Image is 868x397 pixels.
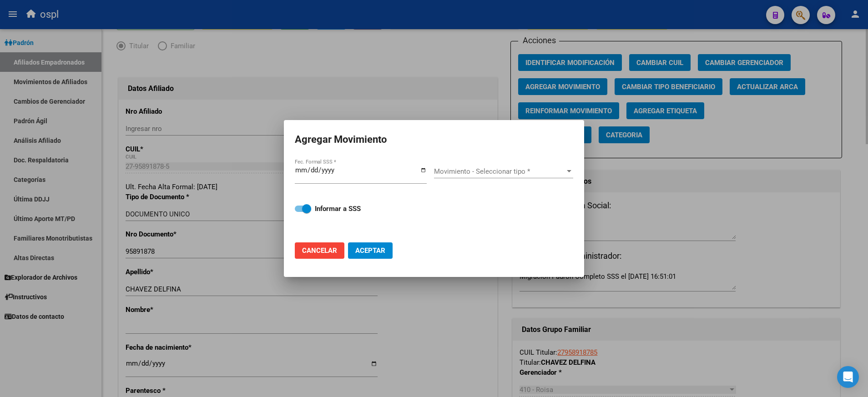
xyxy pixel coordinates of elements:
[302,246,337,255] span: Cancelar
[434,167,565,176] span: Movimiento - Seleccionar tipo *
[837,366,859,388] div: Open Intercom Messenger
[355,246,385,255] span: Aceptar
[315,205,361,213] strong: Informar a SSS
[295,131,573,148] h2: Agregar Movimiento
[348,242,393,259] button: Aceptar
[295,242,344,259] button: Cancelar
